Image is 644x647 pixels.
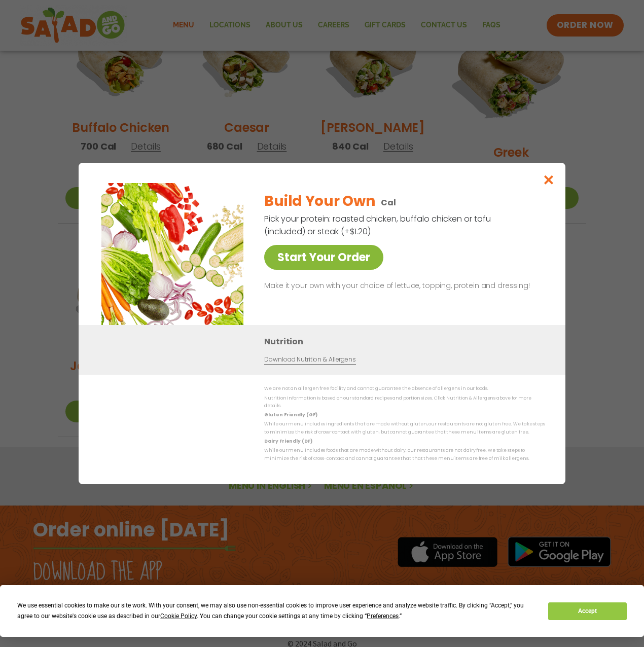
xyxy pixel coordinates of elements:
span: Cookie Policy [160,613,197,620]
p: Nutrition information is based on our standard recipes and portion sizes. Click Nutrition & Aller... [264,394,545,410]
div: We use essential cookies to make our site work. With your consent, we may also use non-essential ... [17,600,536,622]
p: While our menu includes foods that are made without dairy, our restaurants are not dairy free. We... [264,447,545,462]
p: Cal [381,196,396,209]
h2: Build Your Own [264,191,375,212]
button: Accept [548,602,626,620]
p: Make it your own with your choice of lettuce, topping, protein and dressing! [264,280,541,292]
p: We are not an allergen free facility and cannot guarantee the absence of allergens in our foods. [264,385,545,392]
button: Close modal [532,163,565,197]
img: Featured product photo for Build Your Own [101,183,243,325]
a: Download Nutrition & Allergens [264,355,355,365]
p: Pick your protein: roasted chicken, buffalo chicken or tofu (included) or steak (+$1.20) [264,212,492,238]
p: While our menu includes ingredients that are made without gluten, our restaurants are not gluten ... [264,420,545,436]
a: Start Your Order [264,245,383,270]
h3: Nutrition [264,335,550,348]
strong: Gluten Friendly (GF) [264,412,317,418]
strong: Dairy Friendly (DF) [264,438,312,444]
span: Preferences [367,613,399,620]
